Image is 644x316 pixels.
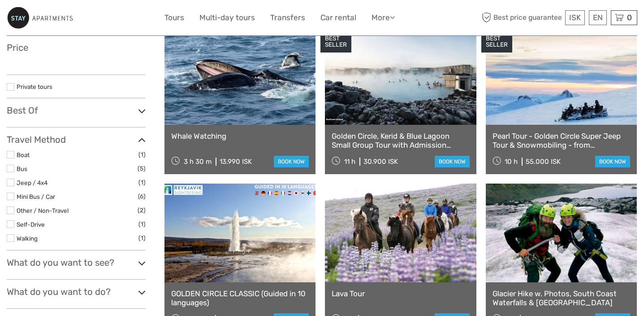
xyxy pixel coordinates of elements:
span: 10 h [505,158,518,166]
a: Multi-day tours [199,11,255,24]
a: More [372,11,395,24]
a: book now [435,156,470,167]
a: Walking [17,235,38,242]
a: Tours [164,11,184,24]
a: book now [274,156,309,167]
img: 801-99f4e115-ac62-49e2-8b0f-3d46981aaa15_logo_small.jpg [7,7,73,29]
a: Lava Tour [332,289,469,298]
a: Self-Drive [17,221,45,228]
h3: What do you want to see? [7,257,146,268]
h3: Best Of [7,105,146,116]
h3: What do you want to do? [7,286,146,297]
span: (2) [138,205,146,215]
h3: Price [7,42,146,53]
div: 30.900 ISK [363,158,398,166]
a: Transfers [270,11,305,24]
span: (1) [138,233,146,243]
span: (6) [138,191,146,202]
h3: Travel Method [7,134,146,145]
div: 13.990 ISK [220,158,252,166]
a: Boat [17,151,30,158]
a: Private tours [17,83,52,90]
a: book now [595,156,630,167]
div: 55.000 ISK [526,158,561,166]
a: Other / Non-Travel [17,207,69,214]
a: Glacier Hike w. Photos, South Coast Waterfalls & [GEOGRAPHIC_DATA] [493,289,630,307]
a: Bus [17,165,27,172]
span: 11 h [344,158,355,166]
a: Jeep / 4x4 [17,179,48,186]
a: GOLDEN CIRCLE CLASSIC (Guided in 10 languages) [171,289,309,307]
span: ISK [569,13,581,22]
span: (5) [138,163,146,174]
span: Best price guarantee [480,10,563,25]
span: (1) [138,177,146,188]
div: EN [589,10,607,25]
div: BEST SELLER [320,31,351,53]
span: (1) [138,219,146,229]
a: Mini Bus / Car [17,193,55,200]
span: (1) [138,149,146,160]
span: 0 [626,13,633,22]
a: Pearl Tour - Golden Circle Super Jeep Tour & Snowmobiling - from [GEOGRAPHIC_DATA] [493,132,630,150]
a: Golden Circle, Kerid & Blue Lagoon Small Group Tour with Admission Ticket [332,132,469,150]
a: Car rental [320,11,356,24]
div: BEST SELLER [481,31,512,53]
span: 3 h 30 m [184,158,212,166]
a: Whale Watching [171,132,309,140]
